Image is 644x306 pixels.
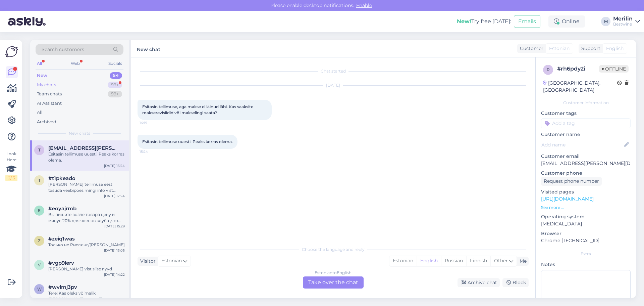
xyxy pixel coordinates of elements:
p: Customer tags [541,110,631,117]
div: Request phone number [541,177,602,186]
p: Customer name [541,131,631,138]
p: [EMAIL_ADDRESS][PERSON_NAME][DOMAIN_NAME] [541,160,631,167]
div: Support [579,45,600,52]
div: Estonian to English [315,270,352,276]
div: [PERSON_NAME] tellimuse eest tasuda veebipoes mingi info vist puudub ei suuda aru saada mis puudub [48,181,125,193]
span: Estonian [549,45,570,52]
p: Customer email [541,153,631,160]
div: All [36,59,43,68]
div: Look Here [5,151,17,181]
div: Try free [DATE]: [457,17,511,26]
p: Operating system [541,213,631,220]
div: Только не Рислинг/[PERSON_NAME] [48,242,125,248]
div: [DATE] 15:29 [104,224,125,229]
span: 15:24 [140,149,165,154]
span: #vgp9lerv [48,260,74,266]
div: Customer [517,45,543,52]
span: w [37,287,42,292]
div: [DATE] 14:22 [104,272,125,277]
div: Block [502,278,529,287]
p: Chrome [TECHNICAL_ID] [541,237,631,244]
span: Search customers [42,46,84,53]
div: My chats [37,82,56,88]
span: Other [494,258,508,264]
span: #wvlmj3pv [48,284,77,290]
div: Russian [441,256,466,266]
span: v [38,262,41,267]
p: Visited pages [541,188,631,195]
span: New chats [69,130,90,136]
div: Me [517,258,527,265]
div: Customer information [541,100,631,106]
input: Add a tag [541,118,631,128]
span: 14:19 [140,120,165,125]
span: Esitasin tellimuse uuesti. Peaks korras olema. [142,139,233,144]
div: Merilin [613,16,633,21]
div: All [37,109,43,116]
span: #zeiq1was [48,236,75,242]
div: Socials [107,59,123,68]
a: [URL][DOMAIN_NAME] [541,196,594,202]
div: Choose the language and reply [138,247,529,253]
div: Вы пишите возле товара цену и минус 20% для членов клуба ,что это значит??? [48,212,125,224]
div: [GEOGRAPHIC_DATA], [GEOGRAPHIC_DATA] [543,80,617,94]
div: Team chats [37,91,62,97]
div: [DATE] 13:05 [104,248,125,253]
div: Extra [541,251,631,257]
div: Chat started [138,68,529,74]
label: New chat [137,44,160,53]
span: Estonian [161,257,182,265]
span: English [606,45,624,52]
div: Estonian [389,256,417,266]
div: 2 / 3 [5,175,17,181]
a: MerilinBestwine [613,16,640,27]
span: z [38,238,41,243]
span: tiik.carl@gmail.com [48,145,118,151]
button: Emails [514,15,540,28]
div: Visitor [138,258,156,265]
div: # rh6pdy2i [557,65,599,73]
input: Add name [541,141,623,148]
div: Take over the chat [303,276,364,289]
div: [DATE] [138,82,529,88]
span: r [547,67,550,72]
img: Askly Logo [5,45,18,58]
div: 54 [110,72,122,79]
span: Enable [354,2,374,8]
span: Offline [599,65,629,73]
span: Esitasin tellimuse, aga makse ei läinud läbi. Kas saaksite makserevisiidid või makselingi saata? [142,104,254,115]
p: [MEDICAL_DATA] [541,220,631,227]
div: M [601,17,610,26]
span: #eoyajrmb [48,206,76,212]
p: Customer phone [541,170,631,177]
div: Web [69,59,81,68]
p: Notes [541,261,631,268]
span: t [38,147,41,152]
div: Archived [37,119,56,125]
div: Finnish [466,256,490,266]
span: e [38,208,41,213]
div: AI Assistant [37,100,62,107]
div: Tere! Kas oleks võimalik [PERSON_NAME] oma tellimuse järgi? [48,290,125,302]
div: Archive chat [458,278,500,287]
div: Bestwine [613,21,633,27]
b: New! [457,18,471,25]
div: Online [548,15,585,28]
div: Esitasin tellimuse uuesti. Peaks korras olema. [48,151,125,163]
div: [DATE] 15:24 [104,163,125,168]
span: #t1pkeado [48,175,75,181]
div: English [417,256,441,266]
div: [DATE] 12:24 [104,193,125,199]
p: See more ... [541,205,631,211]
div: 99+ [108,82,122,88]
span: t [38,178,41,183]
p: Browser [541,230,631,237]
div: New [37,72,47,79]
div: 99+ [108,91,122,97]
div: [PERSON_NAME] vist siise nyyd [48,266,125,272]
